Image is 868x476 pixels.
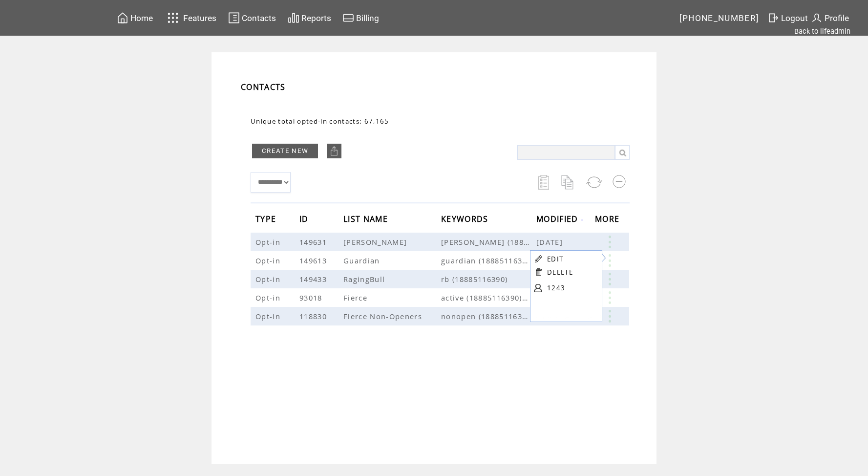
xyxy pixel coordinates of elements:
[255,293,283,303] span: Opt-in
[536,237,565,247] span: [DATE]
[343,256,382,265] span: Guardian
[441,211,491,229] span: KEYWORDS
[252,144,318,158] a: CREATE NEW
[286,10,333,25] a: Reports
[183,13,216,23] span: Features
[163,8,218,27] a: Features
[794,27,850,36] a: Back to lifeadmin
[441,311,536,321] span: nonopen (18885116390)
[299,274,329,284] span: 149433
[809,10,850,25] a: Profile
[342,12,354,24] img: creidtcard.svg
[299,211,311,229] span: ID
[299,216,311,221] a: ID
[441,216,491,221] a: KEYWORDS
[825,13,849,23] span: Profile
[165,10,182,26] img: features.svg
[595,211,622,229] span: MORE
[251,117,389,126] span: Unique total opted-in contacts: 67,165
[441,274,536,284] span: rb (18885116390)
[547,255,563,263] a: EDIT
[299,256,329,265] span: 149613
[767,12,779,24] img: exit.svg
[117,12,128,24] img: home.svg
[329,146,339,156] img: upload.png
[536,211,581,229] span: MODIFIED
[255,274,283,284] span: Opt-in
[536,216,584,221] a: MODIFIED↓
[441,237,536,247] span: meza (18885116390)
[766,10,809,25] a: Logout
[255,211,278,229] span: TYPE
[781,13,808,23] span: Logout
[343,211,390,229] span: LIST NAME
[227,10,277,25] a: Contacts
[299,293,325,303] span: 93018
[255,237,283,247] span: Opt-in
[130,13,153,23] span: Home
[255,216,278,221] a: TYPE
[228,12,240,24] img: contacts.svg
[441,256,536,265] span: guardian (18885116390)
[115,10,154,25] a: Home
[299,237,329,247] span: 149631
[547,281,596,295] a: 1243
[356,13,379,23] span: Billing
[343,274,387,284] span: RagingBull
[547,268,573,277] a: DELETE
[441,293,536,303] span: active (18885116390),fierce (18885116390),fierce (40691),go (18885116390),now (18885116390),sms2 ...
[679,13,760,23] span: [PHONE_NUMBER]
[242,13,276,23] span: Contacts
[343,216,390,221] a: LIST NAME
[255,311,283,321] span: Opt-in
[343,237,409,247] span: [PERSON_NAME]
[288,12,299,24] img: chart.svg
[343,311,424,321] span: Fierce Non-Openers
[255,256,283,265] span: Opt-in
[341,10,381,25] a: Billing
[343,293,370,303] span: Fierce
[811,12,823,24] img: profile.svg
[299,311,329,321] span: 118830
[241,82,286,92] span: CONTACTS
[301,13,331,23] span: Reports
